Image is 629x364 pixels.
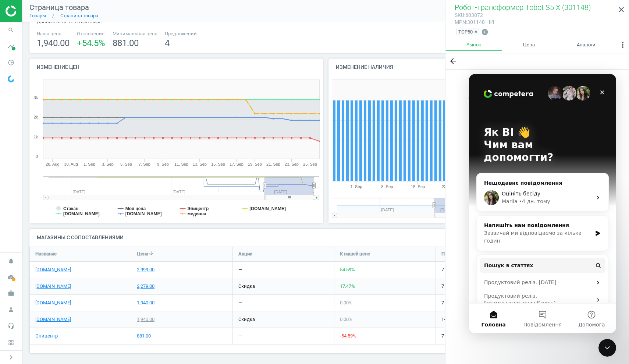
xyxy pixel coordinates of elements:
[475,28,479,35] button: ×
[441,316,532,323] span: 14 часов назад
[165,31,197,37] span: Предложений
[148,250,154,256] i: arrow_downward
[238,283,255,289] span: скидка
[137,251,148,257] span: Цена
[249,206,286,211] tspan: [DOMAIN_NAME]
[35,251,57,257] span: Название
[328,59,472,76] h4: Изменение наличия
[230,162,244,166] tspan: 17. Sep
[113,31,157,37] span: Минимальная цена
[35,266,71,273] a: [DOMAIN_NAME]
[157,162,169,166] tspan: 9. Sep
[29,13,46,18] a: Товары
[29,59,323,76] h4: Изменение цен
[381,184,393,189] tspan: 8. Sep
[469,75,488,82] span: -16.095 %
[455,12,464,18] span: sku
[238,300,242,306] div: —
[8,75,14,82] img: wGWNvw8QSZomAAAAABJRU5ErkJggg==
[285,162,299,166] tspan: 23. Sep
[238,251,252,257] span: Акции
[125,211,162,216] tspan: [DOMAIN_NAME]
[449,57,458,66] i: arrow_back
[2,353,20,362] button: chevron_right
[441,251,465,257] span: Посл. скан
[441,333,532,339] span: 7 часов назад
[77,38,105,48] span: +54.5 %
[37,38,70,48] span: 1,940.00
[7,353,15,362] i: chevron_right
[188,206,209,211] tspan: Эпицентр
[137,316,154,323] div: 1,940.00
[266,162,280,166] tspan: 21. Sep
[411,184,425,189] tspan: 15. Sep
[238,266,242,273] div: —
[340,283,355,289] span: 17.47 %
[350,184,362,189] tspan: 1. Sep
[102,162,114,166] tspan: 3. Sep
[340,333,356,339] span: -54.59 %
[4,270,18,284] i: cloud_done
[4,286,18,300] i: work
[616,39,629,53] button: more_vert
[137,300,154,306] div: 1,940.00
[165,38,170,48] span: 4
[4,319,18,333] i: headset_mic
[303,162,317,166] tspan: 25. Sep
[445,39,502,51] a: Рынок
[33,135,38,139] text: 1k
[556,39,616,51] a: Аналоги
[238,333,242,339] div: —
[63,211,100,216] tspan: [DOMAIN_NAME]
[6,6,58,17] img: ajHJNr6hYgQAAAAASUVORK5CYII=
[445,53,461,69] button: arrow_back
[340,267,355,272] span: 54.59 %
[340,251,370,257] span: К нашей цене
[29,229,622,246] h4: Магазины с сопоставлениями
[4,303,18,317] i: person
[485,19,494,26] a: open_in_new
[618,40,627,49] i: more_vert
[137,283,154,290] div: 2,279.00
[458,28,473,35] span: TOP50
[37,31,70,37] span: Наша цена
[139,162,150,166] tspan: 7. Sep
[340,317,352,322] span: 0.00 %
[36,154,38,159] text: 0
[469,74,616,333] iframe: Intercom live chat
[455,3,591,12] span: Робот-трансформер Tobot S5 X​ (301148)
[37,19,102,24] span: Данные от 02:22 26 сентября
[441,283,532,290] span: 7 часов назад
[617,5,626,14] i: close
[340,300,352,305] span: 0.00 %
[33,115,38,119] text: 2k
[64,162,78,166] tspan: 30. Aug
[490,73,501,84] i: arrow_drop_down
[193,162,207,166] tspan: 13. Sep
[441,300,532,306] span: 7 часов назад
[188,211,206,216] tspan: медиана
[238,317,255,322] span: скидка
[4,56,18,70] i: pie_chart_outlined
[502,39,556,51] a: Цена
[481,28,489,36] button: add_circle
[46,162,59,166] tspan: 28. Aug
[481,28,488,36] i: add_circle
